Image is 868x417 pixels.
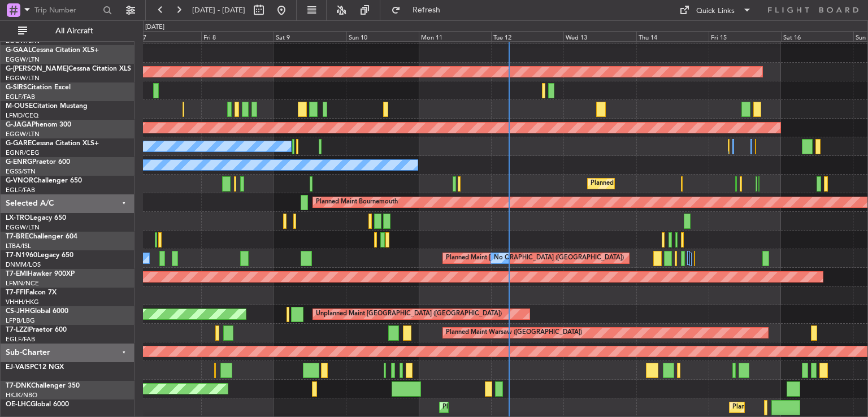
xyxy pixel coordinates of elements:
[316,306,502,323] div: Unplanned Maint [GEOGRAPHIC_DATA] ([GEOGRAPHIC_DATA])
[6,383,80,389] a: T7-DNKChallenger 350
[6,93,35,101] a: EGLF/FAB
[6,252,73,259] a: T7-N1960Legacy 650
[781,31,853,41] div: Sat 16
[6,401,31,408] span: OE-LHC
[709,31,781,41] div: Fri 15
[6,279,39,288] a: LFMN/NCE
[674,1,757,19] button: Quick Links
[201,31,274,41] div: Fri 8
[29,27,119,35] span: All Aircraft
[6,327,29,333] span: T7-LZZI
[6,308,30,315] span: CS-JHH
[192,5,245,15] span: [DATE] - [DATE]
[6,103,33,110] span: M-OUSE
[494,250,520,267] div: No Crew
[6,364,30,371] span: EJ-VAIS
[6,74,40,82] a: EGGW/LTN
[6,289,57,296] a: T7-FFIFalcon 7X
[403,6,450,14] span: Refresh
[6,233,77,240] a: T7-BREChallenger 604
[6,177,82,184] a: G-VNORChallenger 650
[563,31,636,41] div: Wed 13
[419,31,491,41] div: Mon 11
[6,242,31,250] a: LTBA/ISL
[346,31,419,41] div: Sun 10
[6,383,31,389] span: T7-DNK
[446,324,582,341] div: Planned Maint Warsaw ([GEOGRAPHIC_DATA])
[12,22,123,40] button: All Aircraft
[6,298,39,306] a: VHHH/HKG
[6,159,32,166] span: G-ENRG
[6,223,40,232] a: EGGW/LTN
[6,149,40,157] a: EGNR/CEG
[6,66,131,72] a: G-[PERSON_NAME]Cessna Citation XLS
[6,335,35,344] a: EGLF/FAB
[6,215,66,221] a: LX-TROLegacy 650
[591,175,769,192] div: Planned Maint [GEOGRAPHIC_DATA] ([GEOGRAPHIC_DATA])
[6,140,32,147] span: G-GARE
[145,23,164,32] div: [DATE]
[6,130,40,138] a: EGGW/LTN
[6,401,69,408] a: OE-LHCGlobal 6000
[6,121,32,128] span: G-JAGA
[6,47,32,54] span: G-GAAL
[6,66,68,72] span: G-[PERSON_NAME]
[6,308,68,315] a: CS-JHHGlobal 6000
[446,250,624,267] div: Planned Maint [GEOGRAPHIC_DATA] ([GEOGRAPHIC_DATA])
[491,31,563,41] div: Tue 12
[6,177,33,184] span: G-VNOR
[6,316,35,325] a: LFPB/LBG
[6,84,27,91] span: G-SIRS
[34,2,99,19] input: Trip Number
[6,252,37,259] span: T7-N1960
[386,1,454,19] button: Refresh
[6,186,35,194] a: EGLF/FAB
[6,391,37,399] a: HKJK/NBO
[6,167,36,176] a: EGSS/STN
[6,159,70,166] a: G-ENRGPraetor 600
[6,47,99,54] a: G-GAALCessna Citation XLS+
[6,271,75,277] a: T7-EMIHawker 900XP
[6,111,38,120] a: LFMD/CEQ
[274,31,346,41] div: Sat 9
[6,271,28,277] span: T7-EMI
[6,103,88,110] a: M-OUSECitation Mustang
[6,215,30,221] span: LX-TRO
[6,289,25,296] span: T7-FFI
[6,364,64,371] a: EJ-VAISPC12 NGX
[6,260,41,269] a: DNMM/LOS
[6,121,71,128] a: G-JAGAPhenom 300
[6,55,40,64] a: EGGW/LTN
[696,6,735,17] div: Quick Links
[6,327,67,333] a: T7-LZZIPraetor 600
[442,399,620,416] div: Planned Maint [GEOGRAPHIC_DATA] ([GEOGRAPHIC_DATA])
[129,31,201,41] div: Thu 7
[6,140,99,147] a: G-GARECessna Citation XLS+
[6,84,71,91] a: G-SIRSCitation Excel
[6,233,29,240] span: T7-BRE
[316,194,398,211] div: Planned Maint Bournemouth
[636,31,709,41] div: Thu 14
